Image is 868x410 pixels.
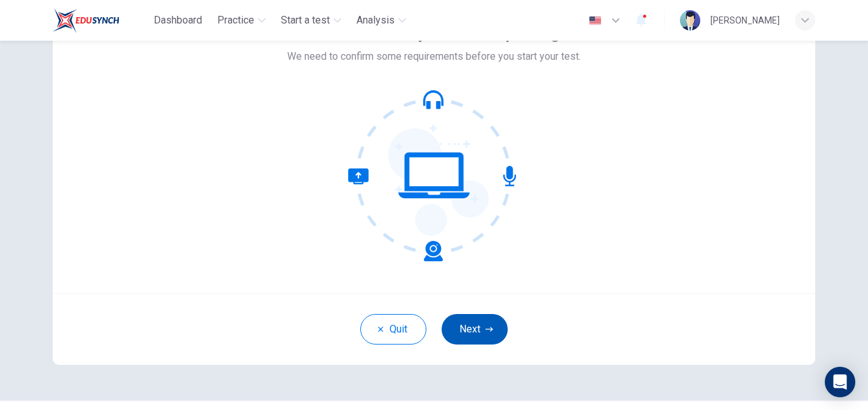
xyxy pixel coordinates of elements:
span: Dashboard [154,13,202,28]
a: EduSynch logo [53,8,149,33]
span: Practice [217,13,254,28]
button: Start a test [276,9,346,32]
div: [PERSON_NAME] [710,13,780,28]
span: Start a test [281,13,330,28]
img: Profile picture [680,10,700,31]
button: Practice [212,9,271,32]
span: Analysis [356,13,395,28]
button: Dashboard [149,9,207,32]
button: Next [442,314,508,345]
button: Quit [360,314,426,345]
span: We need to confirm some requirements before you start your test. [287,49,581,64]
img: en [587,16,603,25]
div: Open Intercom Messenger [825,367,855,397]
button: Analysis [351,9,411,32]
img: EduSynch logo [53,8,119,33]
